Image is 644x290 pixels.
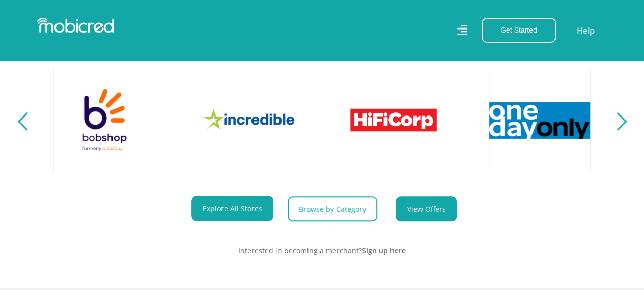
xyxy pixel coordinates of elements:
a: View Offers [396,196,457,221]
a: Help [576,24,595,37]
a: Browse by Category [288,196,377,221]
a: Sign up here [362,246,406,255]
img: Mobicred [37,18,114,33]
button: Next [611,110,624,131]
button: Get Started [482,18,556,43]
p: Interested in becoming a merchant? [40,245,605,256]
button: Previous [20,110,33,131]
a: Explore All Stores [191,196,273,221]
